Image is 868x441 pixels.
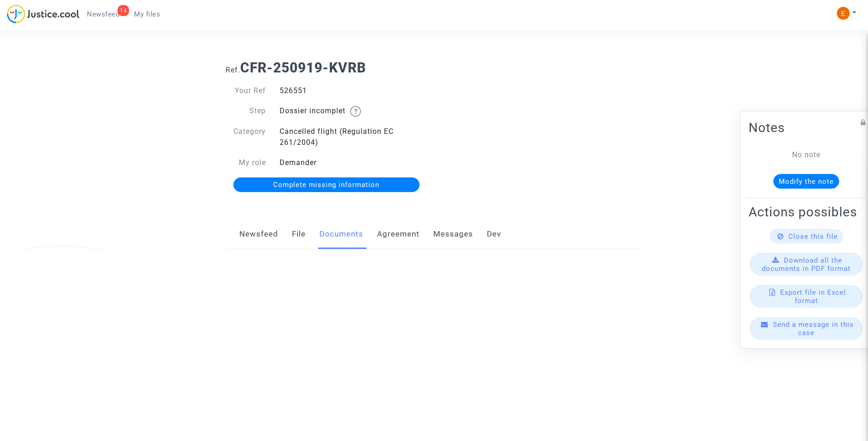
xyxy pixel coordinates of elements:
button: Modify the note [773,174,839,189]
a: Documents [319,219,363,249]
a: Dev [487,219,501,249]
a: Messages [433,219,473,249]
div: 14 [118,5,129,16]
div: 526551 [273,85,434,96]
div: No note [762,149,850,160]
div: Step [219,105,273,117]
div: My role [219,157,273,168]
a: Newsfeed [239,219,278,249]
div: Cancelled flight (Regulation EC 261/2004) [273,126,434,148]
a: 14Newsfeed [80,7,127,21]
div: Dossier incomplet [273,105,434,117]
h2: Notes [749,120,864,136]
a: Agreement [377,219,420,249]
span: Complete missing information [273,181,379,189]
img: jc-logo.svg [7,5,80,23]
span: My files [134,10,160,18]
div: Category [219,126,273,148]
h2: Actions possibles [749,204,864,220]
span: Newsfeed [87,10,119,18]
img: ACg8ocIeiFvHKe4dA5oeRFd_CiCnuxWUEc1A2wYhRJE3TTWt=s96-c [837,7,850,20]
a: File [292,219,306,249]
div: Demander [273,157,434,168]
a: My files [127,7,167,21]
span: Ref. [226,66,240,74]
div: Your Ref [219,85,273,96]
b: CFR-250919-KVRB [240,60,366,76]
span: Close this file [788,232,838,241]
img: help.svg [350,106,361,117]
